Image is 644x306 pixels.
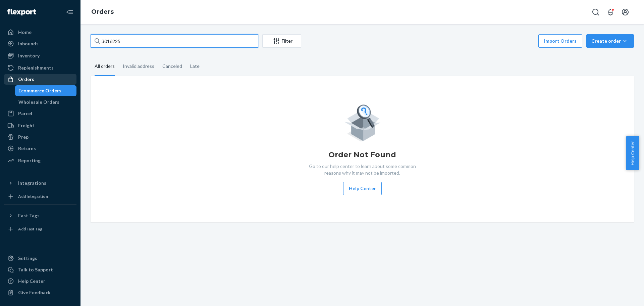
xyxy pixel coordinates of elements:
button: Give Feedback [4,287,76,298]
button: Create order [586,34,634,48]
div: Orders [18,76,34,83]
button: Open notifications [604,5,617,19]
div: Reporting [18,157,41,164]
div: Add Fast Tag [18,226,42,232]
div: Help Center [18,278,45,285]
div: Freight [18,122,35,129]
button: Import Orders [538,34,582,48]
div: Home [18,29,32,36]
div: Create order [591,38,629,44]
a: Inbounds [4,38,76,49]
div: Wholesale Orders [18,99,59,105]
a: Freight [4,120,76,131]
button: Integrations [4,178,76,188]
div: Fast Tags [18,212,40,219]
div: Inventory [18,52,40,59]
button: Open Search Box [589,5,602,19]
div: Talk to Support [18,266,53,273]
p: Go to our help center to learn about some common reasons why it may not be imported. [304,163,421,176]
ol: breadcrumbs [86,2,119,22]
button: Help Center [343,182,382,195]
a: Talk to Support [4,264,76,275]
a: Ecommerce Orders [15,85,77,96]
div: Replenishments [18,64,54,71]
div: Canceled [162,57,182,75]
a: Orders [91,8,114,15]
img: Flexport logo [7,9,36,15]
div: Settings [18,255,37,262]
button: Help Center [626,136,639,170]
div: Invalid address [123,57,154,75]
a: Add Fast Tag [4,224,76,234]
a: Returns [4,143,76,154]
button: Filter [262,34,301,48]
a: Prep [4,132,76,142]
img: Empty list [344,103,381,141]
a: Parcel [4,108,76,119]
div: Give Feedback [18,289,51,296]
a: Help Center [4,276,76,287]
a: Inventory [4,50,76,61]
a: Add Integration [4,191,76,202]
button: Close Navigation [63,5,76,19]
div: Late [190,57,200,75]
a: Reporting [4,155,76,166]
div: Ecommerce Orders [18,87,61,94]
a: Home [4,27,76,38]
a: Replenishments [4,62,76,73]
div: Prep [18,134,29,140]
div: Inbounds [18,40,39,47]
button: Fast Tags [4,210,76,221]
button: Open account menu [619,5,632,19]
div: All orders [95,57,115,76]
div: Parcel [18,110,32,117]
div: Add Integration [18,193,48,199]
div: Returns [18,145,36,152]
div: Integrations [18,180,46,186]
a: Settings [4,253,76,264]
a: Wholesale Orders [15,97,77,107]
div: Filter [263,38,301,44]
input: Search orders [91,34,258,48]
a: Orders [4,74,76,85]
h1: Order Not Found [328,149,396,160]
